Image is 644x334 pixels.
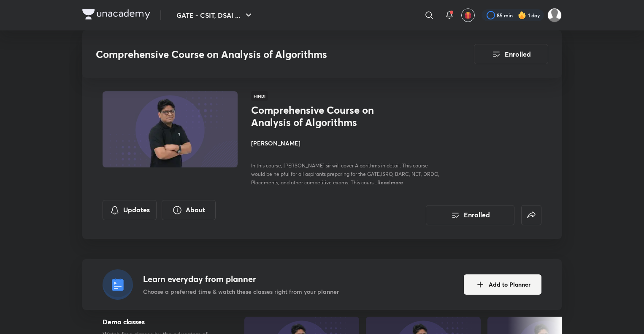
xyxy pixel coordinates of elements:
[171,7,259,24] button: GATE - CSIT, DSAI ...
[474,44,548,64] button: Enrolled
[143,273,339,285] h4: Learn everyday from planner
[101,90,239,168] img: Thumbnail
[103,200,157,220] button: Updates
[377,179,403,186] span: Read more
[464,274,541,295] button: Add to Planner
[162,200,216,220] button: About
[96,48,426,60] h3: Comprehensive Course on Analysis of Algorithms
[464,11,472,19] img: avatar
[251,104,389,129] h1: Comprehensive Course on Analysis of Algorithms
[426,205,514,225] button: Enrolled
[521,205,541,225] button: false
[251,162,439,186] span: In this course, [PERSON_NAME] sir will cover Algorithms in detail. This course would be helpful f...
[82,9,150,19] img: Company Logo
[251,139,440,148] h4: [PERSON_NAME]
[251,91,268,101] span: Hindi
[103,317,217,327] h5: Demo classes
[547,8,562,22] img: Somya P
[518,11,526,19] img: streak
[461,8,475,22] button: avatar
[82,9,150,22] a: Company Logo
[143,287,339,296] p: Choose a preferred time & watch these classes right from your planner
